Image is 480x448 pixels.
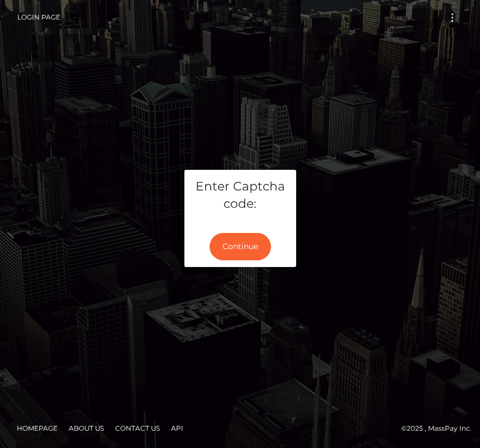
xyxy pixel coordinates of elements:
a: Homepage [12,420,62,437]
button: Toggle navigation [442,10,463,25]
a: Contact Us [111,420,164,437]
a: API [167,420,188,437]
div: © 2025 , MassPay Inc. [8,422,472,435]
a: Login Page [17,6,60,29]
a: About Us [64,420,108,437]
button: Continue [210,233,271,260]
h5: Enter Captcha code: [193,178,288,213]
